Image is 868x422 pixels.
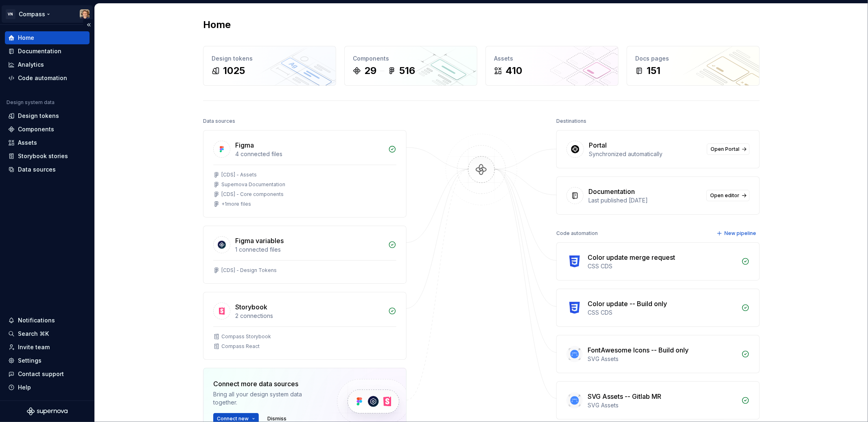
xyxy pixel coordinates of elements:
[18,139,37,147] div: Assets
[221,201,251,207] div: + 1 more files
[647,64,660,77] div: 151
[485,46,619,86] a: Assets410
[556,115,586,127] div: Destinations
[364,64,376,77] div: 29
[5,341,90,354] a: Invite team
[18,316,55,324] div: Notifications
[5,354,90,367] a: Settings
[588,299,667,309] div: Color update -- Build only
[588,392,661,401] div: SVG Assets -- Gitlab MR
[19,10,45,18] div: Compass
[223,64,245,77] div: 1025
[505,64,522,77] div: 410
[235,140,254,150] div: Figma
[235,302,267,312] div: Storybook
[267,415,286,422] span: Dismiss
[235,150,383,158] div: 4 connected files
[18,74,67,82] div: Code automation
[235,312,383,320] div: 2 connections
[235,236,284,246] div: Figma variables
[588,187,635,196] div: Documentation
[724,230,756,237] span: New pipeline
[221,191,284,198] div: [CDS] - Core components
[627,46,760,86] a: Docs pages151
[714,228,760,239] button: New pipeline
[80,9,90,19] img: Ugo Jauffret
[203,18,231,31] h2: Home
[588,309,737,317] div: CSS CDS
[5,109,90,122] a: Design tokens
[588,262,737,270] div: CSS CDS
[221,172,257,178] div: [CDS] - Assets
[18,61,44,69] div: Analytics
[18,330,49,338] div: Search ⌘K
[7,99,55,106] div: Design system data
[2,5,93,23] button: VNCompassUgo Jauffret
[5,314,90,327] button: Notifications
[588,252,675,262] div: Color update merge request
[18,165,56,174] div: Data sources
[5,150,90,163] a: Storybook stories
[711,146,739,152] span: Open Portal
[203,292,407,360] a: Storybook2 connectionsCompass StorybookCompass React
[18,343,50,351] div: Invite team
[213,390,323,407] div: Bring all your design system data together.
[221,343,260,350] div: Compass React
[5,327,90,340] button: Search ⌘K
[5,31,90,44] a: Home
[18,152,68,160] div: Storybook stories
[203,115,235,127] div: Data sources
[588,196,702,204] div: Last published [DATE]
[399,64,415,77] div: 516
[213,379,323,389] div: Connect more data sources
[18,125,54,133] div: Components
[18,383,31,392] div: Help
[6,9,15,19] div: VN
[203,46,336,86] a: Design tokens1025
[707,144,750,155] a: Open Portal
[556,228,598,239] div: Code automation
[5,58,90,71] a: Analytics
[18,357,42,365] div: Settings
[203,130,407,218] a: Figma4 connected files[CDS] - AssetsSupernova Documentation[CDS] - Core components+1more files
[635,54,751,63] div: Docs pages
[18,370,64,378] div: Contact support
[588,355,737,363] div: SVG Assets
[235,246,383,254] div: 1 connected files
[5,123,90,136] a: Components
[706,190,750,201] a: Open editor
[5,163,90,176] a: Data sources
[710,192,739,199] span: Open editor
[353,54,469,63] div: Components
[5,45,90,58] a: Documentation
[589,140,607,150] div: Portal
[18,34,34,42] div: Home
[18,47,61,55] div: Documentation
[588,345,689,355] div: FontAwesome Icons -- Build only
[212,54,328,63] div: Design tokens
[588,401,737,409] div: SVG Assets
[203,226,407,284] a: Figma variables1 connected files[CDS] - Design Tokens
[221,181,285,188] div: Supernova Documentation
[221,267,277,274] div: [CDS] - Design Tokens
[344,46,477,86] a: Components29516
[27,407,68,415] svg: Supernova Logo
[217,415,249,422] span: Connect new
[589,150,702,158] div: Synchronized automatically
[5,136,90,149] a: Assets
[83,19,94,30] button: Collapse sidebar
[5,368,90,381] button: Contact support
[18,112,59,120] div: Design tokens
[221,333,271,340] div: Compass Storybook
[5,72,90,85] a: Code automation
[5,381,90,394] button: Help
[494,54,610,63] div: Assets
